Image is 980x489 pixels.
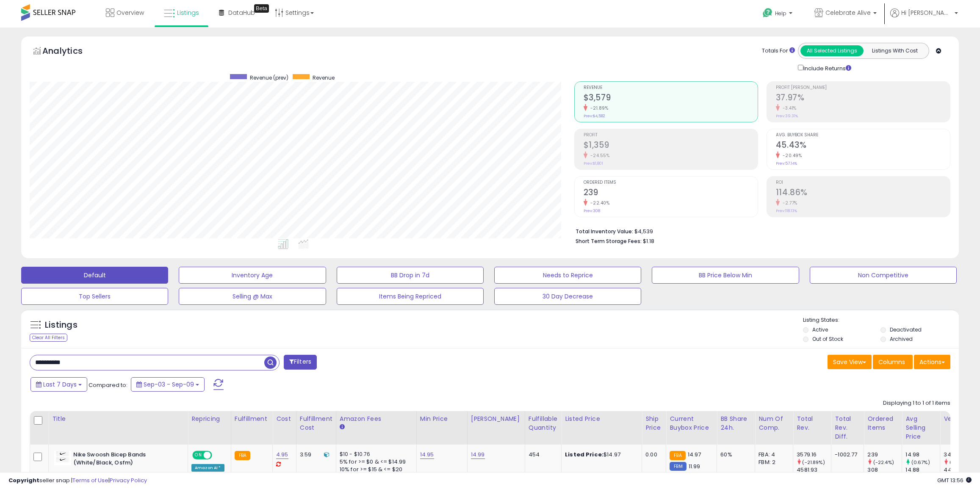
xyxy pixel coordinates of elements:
[873,355,913,369] button: Columns
[863,45,926,56] button: Listings With Cost
[179,288,326,305] button: Selling @ Max
[776,140,950,152] h2: 45.43%
[42,45,99,59] h5: Analytics
[529,414,558,432] div: Fulfillable Quantity
[584,113,605,119] small: Prev: $4,582
[867,451,902,459] div: 239
[776,161,797,166] small: Prev: 57.14%
[645,451,659,459] div: 0.00
[110,476,147,484] a: Privacy Policy
[883,399,950,407] div: Displaying 1 to 1 of 1 items
[720,451,748,459] div: 60%
[688,450,701,459] span: 14.97
[191,464,224,472] div: Amazon AI *
[797,451,831,459] div: 3579.16
[300,451,329,459] div: 3.59
[494,267,641,284] button: Needs to Reprice
[584,140,758,152] h2: $1,359
[340,423,345,431] small: Amazon Fees.
[144,380,194,389] span: Sep-03 - Sep-09
[780,152,802,159] small: -20.49%
[337,267,484,284] button: BB Drop in 7d
[670,414,713,432] div: Current Buybox Price
[30,377,87,392] button: Last 7 Days
[792,63,861,73] div: Include Returns
[867,466,902,474] div: 308
[45,319,78,331] h5: Listings
[276,414,293,423] div: Cost
[776,86,950,90] span: Profit [PERSON_NAME]
[177,8,199,17] span: Listings
[873,459,894,466] small: (-22.4%)
[802,459,825,466] small: (-21.89%)
[780,105,797,111] small: -3.41%
[890,326,922,333] label: Deactivated
[867,414,898,432] div: Ordered Items
[756,1,801,28] a: Help
[8,477,147,485] div: seller snap | |
[944,466,978,474] div: 44
[337,288,484,305] button: Items Being Repriced
[812,326,828,333] label: Active
[340,451,410,458] div: $10 - $10.76
[914,355,950,369] button: Actions
[776,180,950,185] span: ROI
[529,451,555,459] div: 454
[905,451,940,459] div: 14.98
[179,267,326,284] button: Inventory Age
[284,355,317,370] button: Filters
[116,8,144,17] span: Overview
[584,133,758,138] span: Profit
[250,74,288,81] span: Revenue (prev)
[905,466,940,474] div: 14.88
[950,459,972,466] small: (-22.41%)
[810,267,957,284] button: Non Competitive
[759,451,786,459] div: FBA: 4
[797,466,831,474] div: 4581.93
[776,208,797,213] small: Prev: 118.13%
[878,358,905,366] span: Columns
[21,267,168,284] button: Default
[670,451,685,460] small: FBA
[587,152,610,159] small: -24.55%
[762,47,795,55] div: Totals For
[89,381,127,389] span: Compared to:
[584,86,758,90] span: Revenue
[835,451,857,459] div: -1002.77
[652,267,799,284] button: BB Price Below Min
[776,188,950,199] h2: 114.86%
[565,414,638,423] div: Listed Price
[762,8,773,18] i: Get Help
[911,459,930,466] small: (0.67%)
[276,450,288,459] a: 4.95
[944,451,978,459] div: 34.14
[191,414,227,423] div: Repricing
[797,414,828,432] div: Total Rev.
[254,4,269,13] div: Tooltip anchor
[905,414,936,441] div: Avg Selling Price
[670,462,686,471] small: FBM
[300,414,332,432] div: Fulfillment Cost
[890,8,958,28] a: Hi [PERSON_NAME]
[235,414,269,423] div: Fulfillment
[689,462,700,470] span: 11.99
[776,93,950,104] h2: 37.97%
[43,380,77,389] span: Last 7 Days
[565,451,635,459] div: $14.97
[901,8,952,17] span: Hi [PERSON_NAME]
[193,452,204,459] span: ON
[494,288,641,305] button: 30 Day Decrease
[775,10,786,17] span: Help
[340,414,413,423] div: Amazon Fees
[812,335,843,343] label: Out of Stock
[759,459,786,466] div: FBM: 2
[937,476,972,484] span: 2025-09-17 13:56 GMT
[576,228,633,235] b: Total Inventory Value:
[131,377,205,392] button: Sep-03 - Sep-09
[828,355,872,369] button: Save View
[584,188,758,199] h2: 239
[420,450,434,459] a: 14.95
[776,133,950,138] span: Avg. Buybox Share
[52,414,184,423] div: Title
[587,105,609,111] small: -21.89%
